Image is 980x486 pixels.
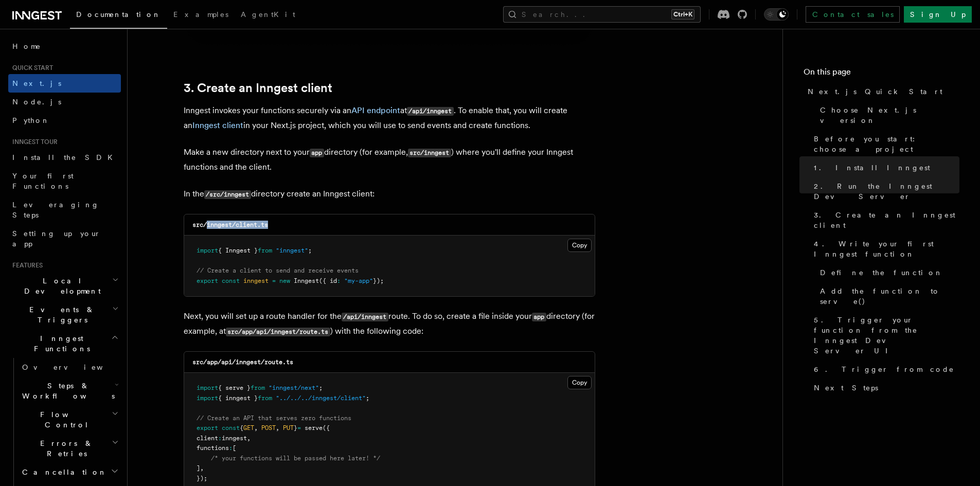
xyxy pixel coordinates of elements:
span: Local Development [8,276,112,296]
span: PUT [283,424,294,431]
a: Overview [18,358,121,376]
a: 3. Create an Inngest client [184,81,332,95]
span: POST [261,424,276,431]
span: Errors & Retries [18,438,112,459]
span: "inngest" [276,247,308,254]
a: Contact sales [806,6,900,23]
span: import [197,394,218,402]
code: app [532,313,546,321]
span: // Create a client to send and receive events [197,267,359,274]
span: Features [8,261,43,269]
span: const [222,424,240,431]
span: , [200,464,204,472]
span: Install the SDK [12,153,119,161]
button: Copy [567,239,592,252]
span: inngest [222,435,247,442]
a: Choose Next.js version [816,101,959,130]
span: ({ [323,424,330,431]
a: Next.js Quick Start [804,82,959,101]
span: { Inngest } [218,247,258,254]
span: Overview [22,363,128,371]
span: 1. Install Inngest [814,163,930,173]
button: Cancellation [18,463,121,481]
span: Home [12,41,41,51]
a: 6. Trigger from code [810,360,959,379]
a: Next.js [8,74,121,93]
a: Node.js [8,93,121,111]
span: "my-app" [344,277,373,284]
span: Next Steps [814,383,878,393]
span: Inngest Functions [8,333,111,354]
p: Make a new directory next to your directory (for example, ) where you'll define your Inngest func... [184,145,595,174]
span: Setting up your app [12,229,101,248]
span: Flow Control [18,409,112,430]
code: src/inngest/client.ts [192,221,268,228]
span: Choose Next.js version [820,105,959,125]
a: Examples [167,3,235,28]
span: , [254,424,258,431]
a: Python [8,111,121,130]
span: import [197,384,218,391]
span: functions [197,444,229,452]
a: Inngest client [192,120,243,130]
span: Cancellation [18,467,107,477]
p: Inngest invokes your functions securely via an at . To enable that, you will create an in your Ne... [184,103,595,133]
a: Leveraging Steps [8,195,121,224]
span: Inngest [294,277,319,284]
a: Sign Up [904,6,972,23]
span: "inngest/next" [269,384,319,391]
span: : [229,444,233,452]
span: Events & Triggers [8,304,112,325]
code: src/app/api/inngest/route.ts [226,328,330,336]
span: "../../../inngest/client" [276,394,366,402]
span: /* your functions will be passed here later! */ [211,455,380,462]
button: Errors & Retries [18,434,121,463]
a: Home [8,37,121,56]
span: from [258,394,272,402]
span: import [197,247,218,254]
code: src/app/api/inngest/route.ts [192,358,293,366]
button: Inngest Functions [8,329,121,358]
span: 6. Trigger from code [814,364,954,374]
span: : [218,435,222,442]
span: // Create an API that serves zero functions [197,415,351,422]
a: API endpoint [351,105,400,115]
code: src/inngest [408,149,451,157]
a: Install the SDK [8,148,121,167]
a: 3. Create an Inngest client [810,206,959,235]
button: Local Development [8,272,121,300]
span: { inngest } [218,394,258,402]
span: Your first Functions [12,172,74,190]
span: Leveraging Steps [12,201,99,219]
span: Inngest tour [8,138,58,146]
span: const [222,277,240,284]
span: new [279,277,290,284]
a: 2. Run the Inngest Dev Server [810,177,959,206]
span: export [197,424,218,431]
code: /api/inngest [407,107,454,116]
span: Next.js Quick Start [808,86,942,97]
span: serve [305,424,323,431]
span: ] [197,464,200,472]
a: 5. Trigger your function from the Inngest Dev Server UI [810,311,959,360]
h4: On this page [804,66,959,82]
a: Documentation [70,3,167,29]
span: }); [197,475,207,482]
span: ; [319,384,323,391]
span: Steps & Workflows [18,381,115,401]
span: Define the function [820,267,943,278]
span: { serve } [218,384,251,391]
a: AgentKit [235,3,301,28]
span: }); [373,277,384,284]
span: 2. Run the Inngest Dev Server [814,181,959,202]
span: 5. Trigger your function from the Inngest Dev Server UI [814,315,959,356]
code: app [310,149,324,157]
span: 3. Create an Inngest client [814,210,959,230]
a: Add the function to serve() [816,282,959,311]
span: { [240,424,243,431]
span: GET [243,424,254,431]
span: from [258,247,272,254]
span: inngest [243,277,269,284]
span: Add the function to serve() [820,286,959,307]
span: Python [12,116,50,124]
